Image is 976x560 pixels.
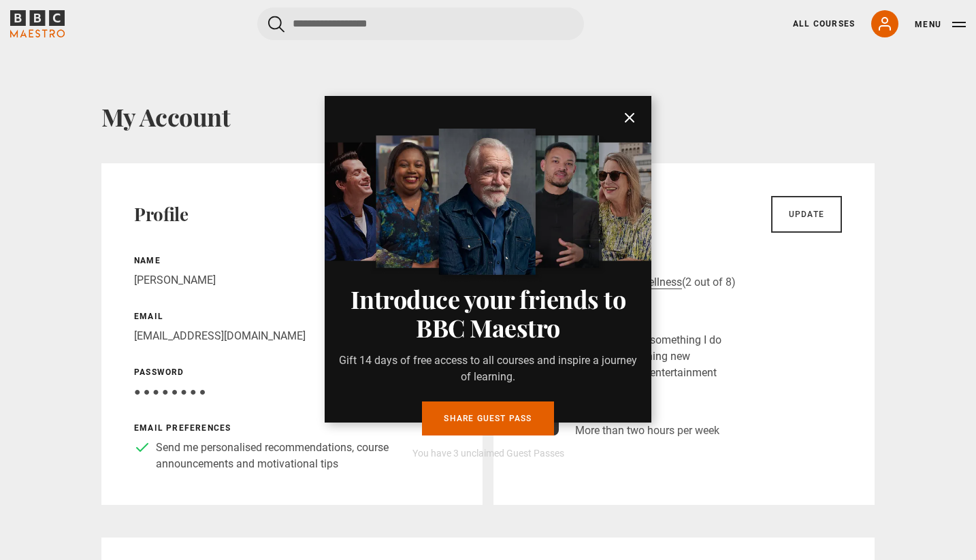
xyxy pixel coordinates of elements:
[134,385,206,398] span: ● ● ● ● ● ● ● ●
[575,254,736,269] p: Topics
[915,18,966,31] button: Toggle navigation
[336,284,640,342] h3: Introduce your friends to BBC Maestro
[575,274,736,291] p: , (2 out of 8)
[639,276,682,289] a: Wellness
[336,352,640,385] p: Gift 14 days of free access to all courses and inspire a journey of learning.
[793,18,855,30] a: All Courses
[134,328,450,344] p: [EMAIL_ADDRESS][DOMAIN_NAME]
[268,16,284,33] button: Submit the search query
[101,102,875,131] h1: My Account
[134,254,450,267] p: Name
[134,203,188,225] h2: Profile
[134,422,450,434] p: Email preferences
[134,272,450,289] p: [PERSON_NAME]
[771,196,842,233] a: Update
[257,7,584,40] input: Search
[156,440,450,472] p: Send me personalised recommendations, course announcements and motivational tips
[422,401,553,435] a: Share guest pass
[336,446,640,461] p: You have 3 unclaimed Guest Passes
[134,310,450,323] p: Email
[134,366,450,378] p: Password
[10,10,65,37] svg: BBC Maestro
